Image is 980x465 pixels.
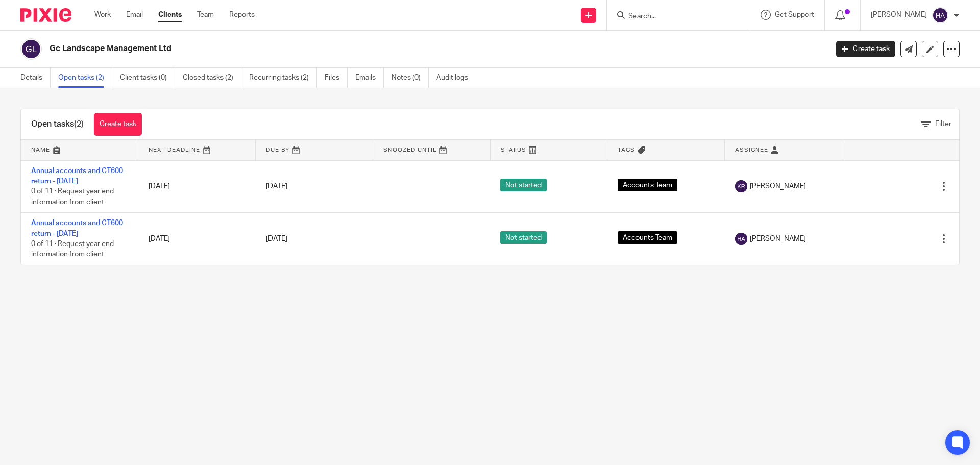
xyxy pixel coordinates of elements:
[74,120,84,128] span: (2)
[436,68,476,88] a: Audit logs
[325,68,348,88] a: Files
[383,147,437,153] span: Snoozed Until
[58,68,112,88] a: Open tasks (2)
[94,10,111,20] a: Work
[20,38,42,60] img: svg%3E
[355,68,384,88] a: Emails
[618,179,677,191] span: Accounts Team
[31,119,84,130] h1: Open tasks
[31,240,114,258] span: 0 of 11 · Request year end information from client
[750,181,806,191] span: [PERSON_NAME]
[935,120,951,128] span: Filter
[266,183,287,190] span: [DATE]
[735,233,747,245] img: svg%3E
[20,68,51,88] a: Details
[391,68,429,88] a: Notes (0)
[618,147,635,153] span: Tags
[94,113,142,136] a: Create task
[229,10,255,20] a: Reports
[750,234,806,244] span: [PERSON_NAME]
[138,160,256,213] td: [DATE]
[775,11,814,18] span: Get Support
[120,68,175,88] a: Client tasks (0)
[138,213,256,265] td: [DATE]
[31,167,123,185] a: Annual accounts and CT600 return - [DATE]
[158,10,182,20] a: Clients
[735,180,747,192] img: svg%3E
[31,188,114,206] span: 0 of 11 · Request year end information from client
[500,179,547,191] span: Not started
[50,43,667,54] h2: Gc Landscape Management Ltd
[249,68,317,88] a: Recurring tasks (2)
[20,8,71,22] img: Pixie
[266,235,287,242] span: [DATE]
[627,12,719,21] input: Search
[501,147,526,153] span: Status
[197,10,214,20] a: Team
[183,68,241,88] a: Closed tasks (2)
[126,10,143,20] a: Email
[836,41,895,57] a: Create task
[932,7,948,23] img: svg%3E
[500,231,547,244] span: Not started
[871,10,927,20] p: [PERSON_NAME]
[31,219,123,237] a: Annual accounts and CT600 return - [DATE]
[618,231,677,244] span: Accounts Team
